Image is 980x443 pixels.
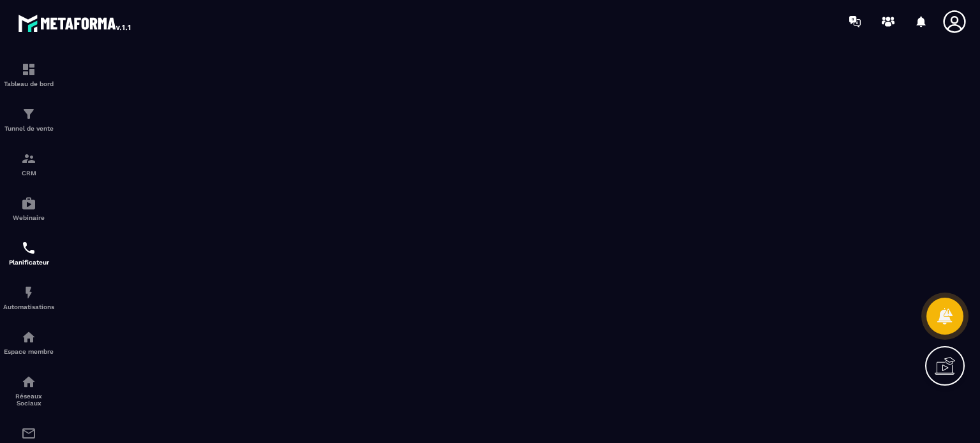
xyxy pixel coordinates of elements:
[3,170,54,177] p: CRM
[18,11,133,34] img: logo
[21,151,36,166] img: formation
[21,285,36,300] img: automations
[3,303,54,310] p: Automatisations
[3,275,54,320] a: automationsautomationsAutomatisations
[21,106,36,122] img: formation
[3,320,54,365] a: automationsautomationsEspace membre
[3,97,54,142] a: formationformationTunnel de vente
[3,142,54,186] a: formationformationCRM
[21,330,36,345] img: automations
[3,186,54,231] a: automationsautomationsWebinaire
[21,426,36,441] img: email
[3,231,54,275] a: schedulerschedulerPlanificateur
[3,259,54,266] p: Planificateur
[21,374,36,389] img: social-network
[3,80,54,87] p: Tableau de bord
[3,365,54,416] a: social-networksocial-networkRéseaux Sociaux
[3,393,54,407] p: Réseaux Sociaux
[3,52,54,97] a: formationformationTableau de bord
[21,62,36,77] img: formation
[3,348,54,355] p: Espace membre
[21,196,36,211] img: automations
[3,125,54,132] p: Tunnel de vente
[3,214,54,221] p: Webinaire
[21,240,36,256] img: scheduler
